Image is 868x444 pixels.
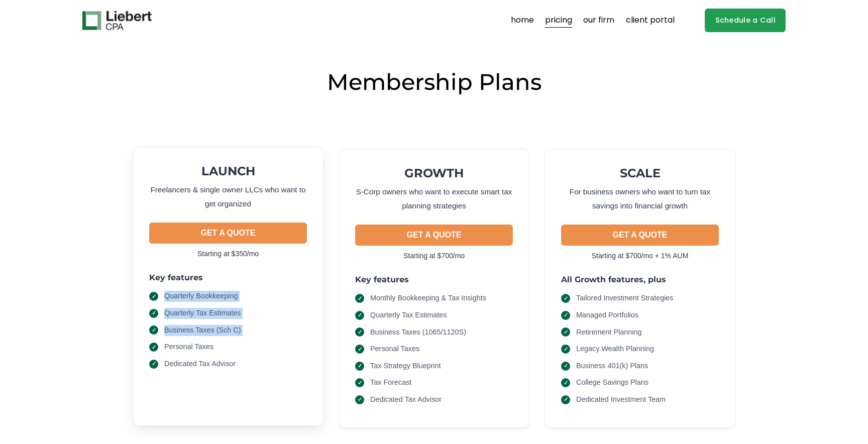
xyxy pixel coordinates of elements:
[149,183,307,210] p: Freelancers & single owner LLCs who want to get organized
[576,310,638,321] span: Managed Portfolios
[561,225,719,246] button: GET A QUOTE
[149,163,307,179] h2: LAUNCH
[511,13,534,29] a: home
[355,225,513,246] button: GET A QUOTE
[583,13,614,29] a: our firm
[370,293,486,304] span: Monthly Bookkeeping & Tax Insights
[576,394,666,405] span: Dedicated Investment Team
[576,361,648,372] span: Business 401(k) Plans
[576,377,648,388] span: College Savings Plans
[705,9,786,32] a: Schedule a Call
[370,344,419,355] span: Personal Taxes
[576,293,674,304] span: Tailored Investment Strategies
[164,291,238,302] span: Quarterly Bookkeeping
[355,165,513,181] h2: GROWTH
[164,325,241,336] span: Business Taxes (Sch C)
[164,308,241,319] span: Quarterly Tax Estimates
[355,274,513,285] h3: Key features
[149,248,307,260] p: Starting at $350/mo
[370,327,466,338] span: Business Taxes (1065/1120S)
[545,13,572,29] a: pricing
[82,67,786,96] h2: Membership Plans
[576,327,641,338] span: Retirement Planning
[370,377,411,388] span: Tax Forecast
[149,223,307,244] button: GET A QUOTE
[576,344,654,355] span: Legacy Wealth Planning
[626,13,675,29] a: client portal
[370,361,441,372] span: Tax Strategy Blueprint
[164,342,213,353] span: Personal Taxes
[561,274,719,285] h3: All Growth features, plus
[164,359,236,370] span: Dedicated Tax Advisor
[355,250,513,262] p: Starting at $700/mo
[561,185,719,212] p: For business owners who want to turn tax savings into financial growth
[82,11,152,30] img: Liebert CPA
[370,310,447,321] span: Quarterly Tax Estimates
[561,165,719,181] h2: SCALE
[149,272,307,283] h3: Key features
[355,185,513,212] p: S-Corp owners who want to execute smart tax planning strategies
[561,250,719,262] p: Starting at $700/mo + 1% AUM
[370,394,442,405] span: Dedicated Tax Advisor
